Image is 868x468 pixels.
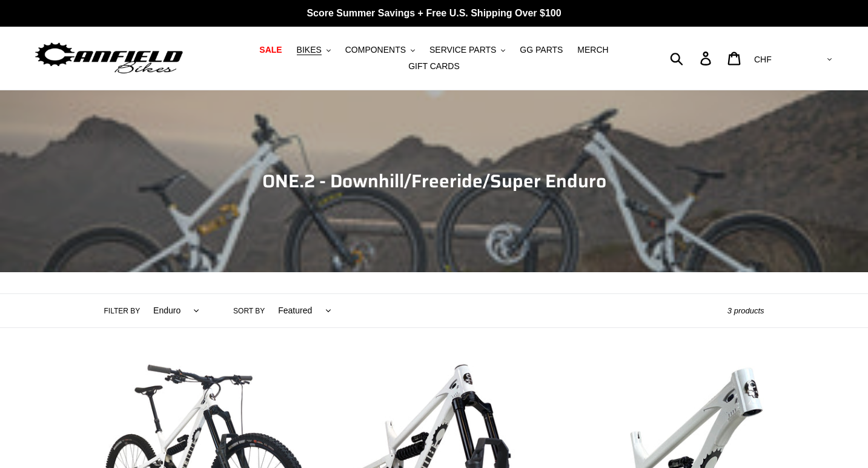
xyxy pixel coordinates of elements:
[104,306,141,316] label: Filter by
[577,45,608,55] span: MERCH
[339,42,421,58] button: COMPONENTS
[297,45,322,55] span: BIKES
[423,42,511,58] button: SERVICE PARTS
[677,45,707,72] input: Search
[262,167,606,195] span: ONE.2 - Downhill/Freeride/Super Enduro
[514,42,569,58] a: GG PARTS
[520,45,563,55] span: GG PARTS
[259,45,282,55] span: SALE
[291,42,337,58] button: BIKES
[253,42,288,58] a: SALE
[727,306,764,315] span: 3 products
[345,45,406,55] span: COMPONENTS
[233,306,265,316] label: Sort by
[429,45,496,55] span: SERVICE PARTS
[571,42,614,58] a: MERCH
[33,39,185,78] img: Canfield Bikes
[402,58,466,75] a: GIFT CARDS
[408,61,460,72] span: GIFT CARDS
